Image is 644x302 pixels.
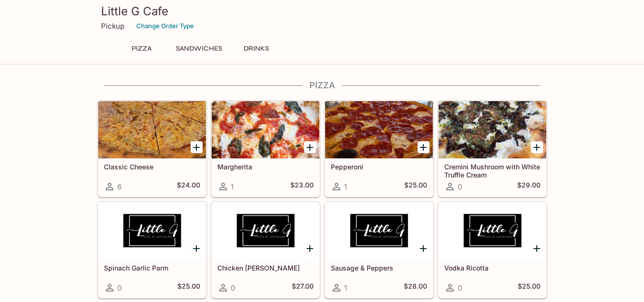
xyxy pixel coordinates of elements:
[97,80,547,91] h4: Pizza
[101,4,543,19] h3: Little G Cafe
[444,264,541,272] h5: Vodka Ricotta
[404,181,427,192] h5: $25.00
[171,42,227,55] button: Sandwiches
[231,283,235,292] span: 0
[132,19,198,33] button: Change Order Type
[292,282,314,293] h5: $27.00
[177,181,200,192] h5: $24.00
[404,282,427,293] h5: $28.00
[212,101,319,158] div: Margherita
[438,202,547,298] a: Vodka Ricotta0$25.00
[117,182,122,191] span: 6
[231,182,234,191] span: 1
[217,163,314,171] h5: Margherita
[98,202,206,298] a: Spinach Garlic Parm0$25.00
[518,282,541,293] h5: $25.00
[235,42,278,55] button: Drinks
[444,163,541,178] h5: Cremini Mushroom with White Truffle Cream
[517,181,541,192] h5: $29.00
[101,21,124,31] p: Pickup
[344,182,347,191] span: 1
[304,141,316,153] button: Add Margherita
[325,101,433,158] div: Pepperoni
[212,202,319,260] div: Chicken Alfredo
[331,264,427,272] h5: Sausage & Peppers
[211,101,320,197] a: Margherita1$23.00
[98,101,206,197] a: Classic Cheese6$24.00
[439,202,546,260] div: Vodka Ricotta
[325,101,433,197] a: Pepperoni1$25.00
[117,283,122,292] span: 0
[211,202,320,298] a: Chicken [PERSON_NAME]0$27.00
[418,242,429,254] button: Add Sausage & Peppers
[98,101,206,158] div: Classic Cheese
[120,42,163,55] button: Pizza
[325,202,433,298] a: Sausage & Peppers1$28.00
[458,283,462,292] span: 0
[217,264,314,272] h5: Chicken [PERSON_NAME]
[438,101,547,197] a: Cremini Mushroom with White Truffle Cream0$29.00
[325,202,433,260] div: Sausage & Peppers
[418,141,429,153] button: Add Pepperoni
[177,282,200,293] h5: $25.00
[104,264,200,272] h5: Spinach Garlic Parm
[439,101,546,158] div: Cremini Mushroom with White Truffle Cream
[331,163,427,171] h5: Pepperoni
[290,181,314,192] h5: $23.00
[304,242,316,254] button: Add Chicken Alfredo
[344,283,347,292] span: 1
[191,242,203,254] button: Add Spinach Garlic Parm
[531,141,543,153] button: Add Cremini Mushroom with White Truffle Cream
[531,242,543,254] button: Add Vodka Ricotta
[104,163,200,171] h5: Classic Cheese
[458,182,462,191] span: 0
[191,141,203,153] button: Add Classic Cheese
[98,202,206,260] div: Spinach Garlic Parm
